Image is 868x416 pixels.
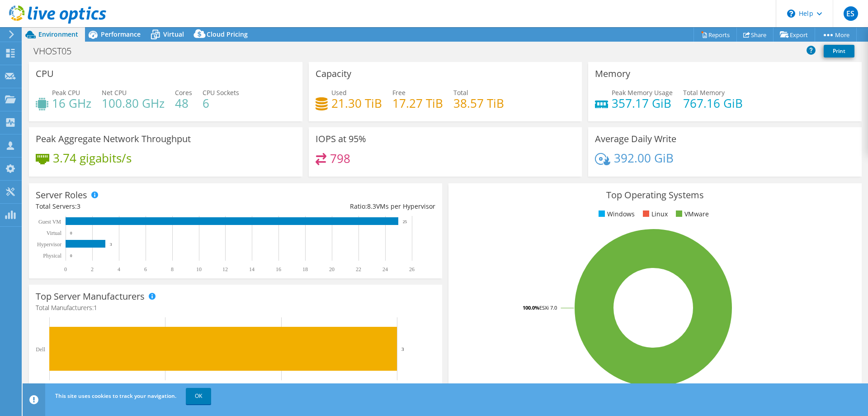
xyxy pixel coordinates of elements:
[36,303,435,313] h4: Total Manufacturers:
[203,98,239,108] h4: 6
[207,30,248,38] span: Cloud Pricing
[523,304,539,311] tspan: 100.0%
[38,219,61,225] text: Guest VM
[101,30,141,38] span: Performance
[392,88,406,97] span: Free
[91,266,94,273] text: 2
[641,209,668,219] li: Linux
[596,209,635,219] li: Windows
[102,98,165,108] h4: 100.80 GHz
[331,98,382,108] h4: 21.30 TiB
[36,201,236,211] div: Total Servers:
[36,346,45,353] text: Dell
[773,28,815,42] a: Export
[844,6,858,21] span: ES
[401,346,404,352] text: 3
[203,88,239,97] span: CPU Sockets
[222,266,228,273] text: 12
[70,253,72,258] text: 0
[453,88,468,97] span: Total
[787,10,795,18] svg: \n
[330,153,350,163] h4: 798
[316,69,351,79] h3: Capacity
[53,153,132,163] h4: 3.74 gigabits/s
[815,28,857,42] a: More
[94,303,97,312] span: 1
[382,266,388,273] text: 24
[302,266,308,273] text: 18
[612,88,673,97] span: Peak Memory Usage
[367,202,376,210] span: 8.3
[196,266,202,273] text: 10
[595,134,676,144] h3: Average Daily Write
[409,266,415,273] text: 26
[175,98,192,108] h4: 48
[36,190,87,200] h3: Server Roles
[453,98,504,108] h4: 38.57 TiB
[674,209,709,219] li: VMware
[683,88,725,97] span: Total Memory
[329,266,335,273] text: 20
[175,88,192,97] span: Cores
[249,266,255,273] text: 14
[236,201,435,211] div: Ratio: VMs per Hypervisor
[110,242,112,247] text: 3
[64,266,67,273] text: 0
[38,30,78,38] span: Environment
[102,88,127,97] span: Net CPU
[36,134,191,144] h3: Peak Aggregate Network Throughput
[612,98,673,108] h4: 357.17 GiB
[171,266,174,273] text: 8
[52,88,80,97] span: Peak CPU
[36,69,54,79] h3: CPU
[118,266,120,273] text: 4
[70,231,72,235] text: 0
[595,69,630,79] h3: Memory
[539,304,557,311] tspan: ESXi 7.0
[736,28,774,42] a: Share
[37,241,61,248] text: Hypervisor
[683,98,743,108] h4: 767.16 GiB
[455,190,855,200] h3: Top Operating Systems
[356,266,361,273] text: 22
[693,28,737,42] a: Reports
[186,388,211,404] a: OK
[77,202,80,210] span: 3
[824,45,854,57] a: Print
[36,292,145,301] h3: Top Server Manufacturers
[47,230,62,236] text: Virtual
[144,266,147,273] text: 6
[43,253,61,259] text: Physical
[316,134,366,144] h3: IOPS at 95%
[163,30,184,38] span: Virtual
[614,153,674,163] h4: 392.00 GiB
[276,266,281,273] text: 16
[29,46,85,56] h1: VHOST05
[403,220,407,224] text: 25
[392,98,443,108] h4: 17.27 TiB
[55,392,176,400] span: This site uses cookies to track your navigation.
[331,88,347,97] span: Used
[52,98,91,108] h4: 16 GHz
